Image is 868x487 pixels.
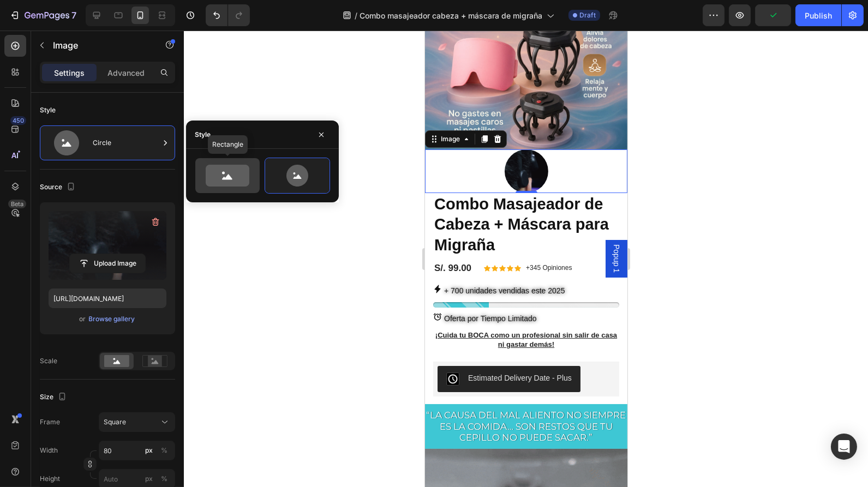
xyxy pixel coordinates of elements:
[805,10,832,21] div: Publish
[425,31,627,487] iframe: Design area
[831,434,857,460] div: Open Intercom Messenger
[104,417,126,427] span: Square
[69,254,146,273] button: Upload Image
[4,4,81,26] button: 7
[158,472,171,485] button: px
[54,67,85,79] p: Settings
[99,412,175,432] button: Square
[145,474,153,484] div: px
[142,444,155,457] button: %
[40,105,56,115] div: Style
[195,130,211,140] div: Style
[93,130,159,155] div: Circle
[49,288,166,308] input: https://example.com/image.jpg
[40,417,60,427] label: Frame
[145,446,153,455] div: px
[795,4,841,26] button: Publish
[360,10,542,21] span: Combo masajeador cabeza + máscara de migraña
[355,10,357,21] span: /
[142,472,155,485] button: %
[40,446,58,455] label: Width
[89,314,135,324] div: Browse gallery
[161,474,167,484] div: %
[158,444,171,457] button: px
[206,4,250,26] div: Undo/Redo
[10,116,26,125] div: 450
[80,312,86,326] span: or
[40,180,77,195] div: Source
[40,390,69,405] div: Size
[40,474,60,484] label: Height
[53,39,146,52] p: Image
[8,200,26,208] div: Beta
[99,441,175,460] input: px%
[579,10,596,20] span: Draft
[161,446,167,455] div: %
[71,9,76,22] p: 7
[107,67,145,79] p: Advanced
[40,356,57,366] div: Scale
[88,314,136,324] button: Browse gallery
